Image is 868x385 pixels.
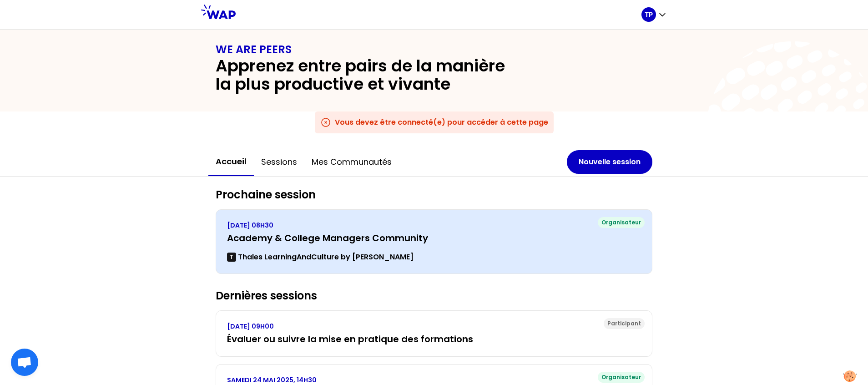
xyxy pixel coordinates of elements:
p: [DATE] 09H00 [227,322,641,331]
p: [DATE] 08H30 [227,221,641,230]
button: Accueil [208,148,254,176]
p: SAMEDI 24 MAI 2025, 14H30 [227,375,641,385]
button: Nouvelle session [567,150,652,174]
h1: WE ARE PEERS [216,42,652,57]
h3: Academy & College Managers Community [227,232,641,244]
button: Sessions [254,148,304,176]
a: [DATE] 08H30Academy & College Managers CommunityTThales LearningAndCulture by [PERSON_NAME] [227,221,641,263]
div: Organisateur [598,217,645,228]
h2: Apprenez entre pairs de la manière la plus productive et vivante [216,57,521,93]
div: Participant [604,318,645,329]
p: TP [645,10,653,19]
div: Organisateur [598,372,645,383]
h2: Prochaine session [216,187,652,202]
button: Mes communautés [304,148,399,176]
div: Ouvrir le chat [11,349,38,376]
p: T [230,253,233,261]
h2: Dernières sessions [216,289,652,303]
h3: Vous devez être connecté(e) pour accéder à cette page [335,117,548,128]
h3: Évaluer ou suivre la mise en pratique des formations [227,333,641,345]
a: [DATE] 09H00Évaluer ou suivre la mise en pratique des formations [227,322,641,345]
p: Thales LearningAndCulture by [PERSON_NAME] [238,252,414,263]
button: TP [641,7,667,22]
